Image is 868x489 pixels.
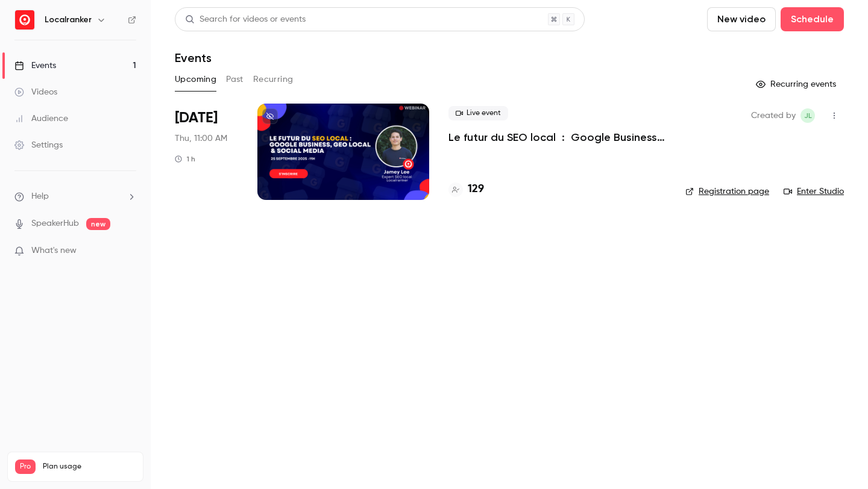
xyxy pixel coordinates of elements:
[226,70,244,89] button: Past
[448,181,484,198] a: 129
[185,13,306,26] div: Search for videos or events
[14,86,57,98] div: Videos
[15,459,36,474] span: Pro
[175,154,195,164] div: 1 h
[468,181,484,198] h4: 129
[784,185,844,198] a: Enter Studio
[175,132,227,145] span: Thu, 11:00 AM
[175,104,238,200] div: Sep 25 Thu, 11:00 AM (Europe/Paris)
[804,108,812,123] span: JL
[448,106,508,120] span: Live event
[448,130,666,145] a: Le futur du SEO local : Google Business Profile, GEO & Social media
[31,217,79,230] a: SpeakerHub
[800,108,815,123] span: Jamey Lee
[253,70,294,89] button: Recurring
[750,75,844,94] button: Recurring events
[175,108,218,128] span: [DATE]
[14,60,56,72] div: Events
[31,244,77,257] span: What's new
[31,190,49,203] span: Help
[45,14,92,26] h6: Localranker
[14,190,136,203] li: help-dropdown-opener
[707,7,776,31] button: New video
[14,113,68,125] div: Audience
[175,51,212,65] h1: Events
[15,10,34,30] img: Localranker
[685,185,769,198] a: Registration page
[43,462,136,472] span: Plan usage
[781,7,844,31] button: Schedule
[175,70,216,89] button: Upcoming
[14,139,63,151] div: Settings
[751,108,796,123] span: Created by
[86,218,110,230] span: new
